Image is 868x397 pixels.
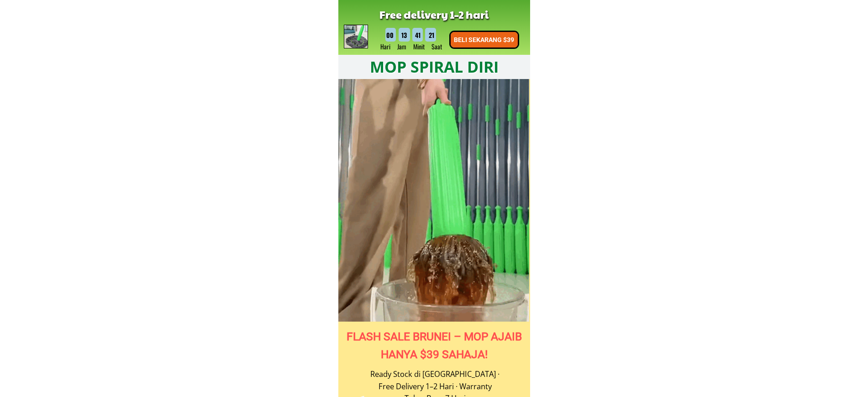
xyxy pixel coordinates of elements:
[338,328,530,363] h3: FLASH SALE BRUNEI – Mop Ajaib Hanya $39 Sahaja!
[379,7,489,22] b: Free delivery 1–2 hari
[450,32,518,48] p: BELI SEKARANG $39
[347,58,521,75] h3: MOP SPIRAL DIRI
[368,42,455,52] div: Hari Jam Minit Saat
